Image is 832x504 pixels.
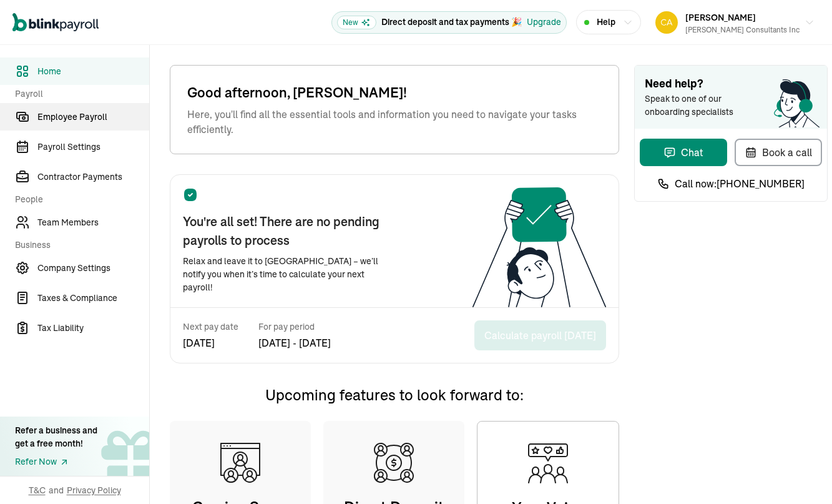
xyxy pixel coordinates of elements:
iframe: Chat Widget [618,369,832,504]
span: [DATE] [183,335,238,350]
span: Employee Payroll [37,111,149,124]
span: Here, you'll find all the essential tools and information you need to navigate your tasks efficie... [187,107,602,137]
span: Company Settings [37,262,149,275]
span: For pay period [258,320,331,333]
span: Speak to one of our onboarding specialists [645,92,751,119]
nav: Global [12,4,99,41]
span: Payroll [15,87,142,101]
span: T&C [29,484,46,497]
button: Upgrade [527,16,561,29]
span: Next pay date [183,320,238,333]
span: Home [37,65,149,78]
span: Help [597,16,615,29]
button: Calculate payroll [DATE] [474,320,606,350]
span: Need help? [645,76,817,92]
span: People [15,193,142,206]
button: [PERSON_NAME][PERSON_NAME] Consultants Inc [650,7,820,38]
button: Chat [640,139,727,166]
span: Privacy Policy [67,484,121,497]
button: Help [576,10,641,34]
span: [DATE] - [DATE] [258,335,331,350]
div: Chat [663,145,703,160]
span: Tax Liability [37,322,149,335]
span: You're all set! There are no pending payrolls to process [183,212,395,250]
span: Good afternoon, [PERSON_NAME]! [187,82,602,103]
div: Refer a business and get a free month! [15,424,97,450]
div: Book a call [745,145,812,160]
a: Refer Now [15,455,97,468]
div: [PERSON_NAME] Consultants Inc [685,24,800,36]
button: Book a call [735,139,822,166]
span: Business [15,239,142,252]
p: Direct deposit and tax payments 🎉 [381,16,522,29]
span: Taxes & Compliance [37,292,149,305]
span: Contractor Payments [37,170,149,184]
span: [PERSON_NAME] [685,12,756,23]
span: Relax and leave it to [GEOGRAPHIC_DATA] – we’ll notify you when it’s time to calculate your next ... [183,255,395,294]
span: Team Members [37,216,149,229]
span: Call now: [PHONE_NUMBER] [675,176,805,191]
span: Upcoming features to look forward to: [265,385,524,404]
span: New [337,16,376,29]
span: Payroll Settings [37,141,149,154]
